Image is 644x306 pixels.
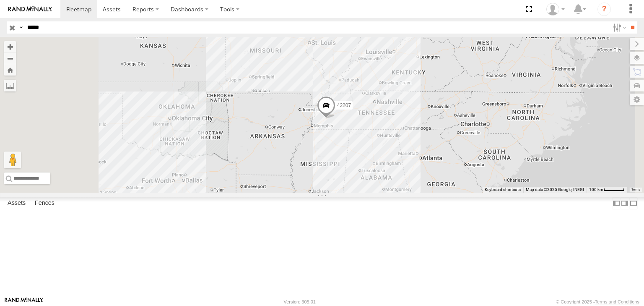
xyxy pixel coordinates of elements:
[621,197,629,209] label: Dock Summary Table to the Right
[8,6,52,12] img: rand-logo.svg
[595,299,639,304] a: Terms and Conditions
[526,187,584,192] span: Map data ©2025 Google, INEGI
[612,197,621,209] label: Dock Summary Table to the Left
[4,41,16,52] button: Zoom in
[4,64,16,76] button: Zoom Home
[556,299,639,304] div: © Copyright 2025 -
[4,152,21,168] button: Drag Pegman onto the map to open Street View
[629,197,638,209] label: Hide Summary Table
[597,3,611,16] i: ?
[589,187,603,192] span: 100 km
[4,80,16,92] label: Measure
[31,197,59,209] label: Fences
[587,187,627,193] button: Map Scale: 100 km per 47 pixels
[337,102,351,108] span: 42207
[18,21,24,34] label: Search Query
[3,197,30,209] label: Assets
[610,21,628,34] label: Search Filter Options
[4,52,16,64] button: Zoom out
[543,3,568,16] div: Alfonso Garay
[5,298,43,306] a: Visit our Website
[485,187,521,193] button: Keyboard shortcuts
[284,299,316,304] div: Version: 305.01
[630,94,644,105] label: Map Settings
[631,188,640,191] a: Terms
